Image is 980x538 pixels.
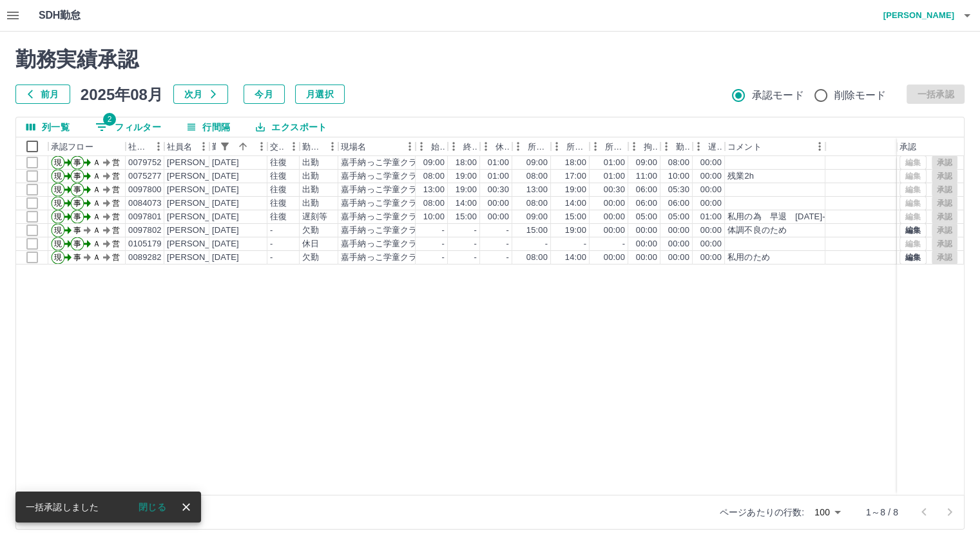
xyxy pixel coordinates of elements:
[810,137,829,156] button: メニュー
[604,170,625,183] div: 01:00
[270,170,287,183] div: 往復
[128,157,162,169] div: 0079752
[456,184,477,196] div: 19:00
[167,137,192,156] div: 社員名
[209,137,267,156] div: 勤務日
[604,184,625,196] div: 00:30
[234,137,252,155] button: ソート
[488,197,509,210] div: 00:00
[866,506,898,519] p: 1～8 / 8
[604,157,625,169] div: 01:00
[177,117,240,137] button: 行間隔
[668,238,689,250] div: 00:00
[54,239,62,248] text: 現
[73,158,81,167] text: 事
[270,137,284,156] div: 交通費
[565,197,586,210] div: 14:00
[112,253,120,262] text: 営
[480,137,512,156] div: 休憩
[551,137,590,156] div: 所定終業
[341,224,485,237] div: 嘉手納っこ学童クラブ ハイビスカス
[270,157,287,169] div: 往復
[341,170,485,183] div: 嘉手納っこ学童クラブ ハイビスカス
[51,137,93,156] div: 承認フロー
[636,211,657,223] div: 05:00
[284,137,303,156] button: メニュー
[565,211,586,223] div: 15:00
[834,88,887,103] span: 削除モード
[267,137,300,156] div: 交通費
[212,252,239,264] div: [DATE]
[700,252,722,264] div: 00:00
[270,252,273,264] div: -
[341,184,485,196] div: 嘉手納っこ学童クラブ ハイビスカス
[590,137,628,156] div: 所定休憩
[456,170,477,183] div: 19:00
[495,137,510,156] div: 休憩
[212,211,239,223] div: [DATE]
[252,137,271,156] button: メニュー
[212,224,239,237] div: [DATE]
[442,238,445,250] div: -
[488,211,509,223] div: 00:00
[81,85,163,104] h5: 2025年08月
[341,238,485,250] div: 嘉手納っこ学童クラブ ハイビスカス
[423,157,445,169] div: 09:00
[302,137,323,156] div: 勤務区分
[167,157,237,169] div: [PERSON_NAME]
[668,252,689,264] div: 00:00
[128,497,177,517] button: 閉じる
[194,137,213,156] button: メニュー
[93,185,101,194] text: Ａ
[528,137,548,156] div: 所定開始
[173,85,228,104] button: 次月
[73,212,81,221] text: 事
[628,137,660,156] div: 拘束
[474,252,477,264] div: -
[93,212,101,221] text: Ａ
[128,197,162,210] div: 0084073
[456,197,477,210] div: 14:00
[73,172,81,181] text: 事
[128,170,162,183] div: 0075277
[474,238,477,250] div: -
[526,157,548,169] div: 09:00
[700,211,722,223] div: 01:00
[565,170,586,183] div: 17:00
[112,212,120,221] text: 営
[128,224,162,237] div: 0097802
[302,252,319,264] div: 欠勤
[212,157,239,169] div: [DATE]
[93,226,101,235] text: Ａ
[302,157,319,169] div: 出勤
[604,252,625,264] div: 00:00
[636,197,657,210] div: 06:00
[302,170,319,183] div: 出勤
[668,184,689,196] div: 05:30
[488,157,509,169] div: 01:00
[216,137,234,155] button: フィルター表示
[112,199,120,208] text: 営
[423,197,445,210] div: 08:00
[73,253,81,262] text: 事
[338,137,416,156] div: 現場名
[270,238,273,250] div: -
[341,137,366,156] div: 現場名
[212,197,239,210] div: [DATE]
[212,184,239,196] div: [DATE]
[128,137,149,156] div: 社員番号
[300,137,338,156] div: 勤務区分
[112,226,120,235] text: 営
[128,252,162,264] div: 0089282
[506,224,509,237] div: -
[167,197,237,210] div: [PERSON_NAME]
[636,252,657,264] div: 00:00
[700,184,722,196] div: 00:00
[727,170,754,183] div: 残業2h
[128,211,162,223] div: 0097801
[302,184,319,196] div: 出勤
[270,197,287,210] div: 往復
[700,170,722,183] div: 00:00
[16,117,80,137] button: 列選択
[897,137,964,156] div: 承認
